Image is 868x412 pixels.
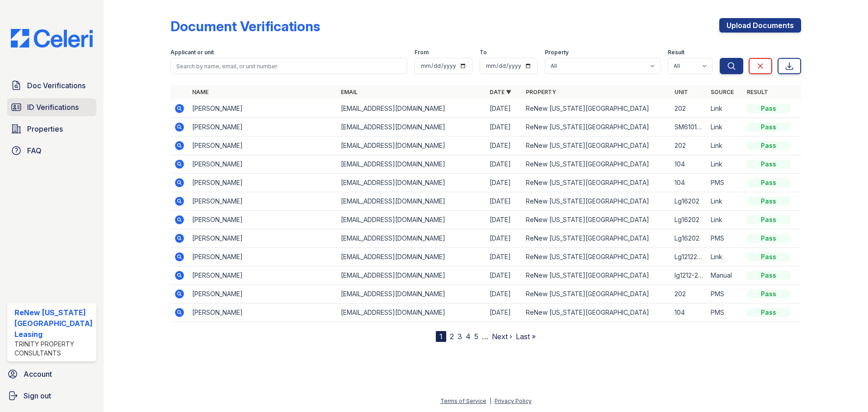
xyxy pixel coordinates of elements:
a: Properties [7,120,96,138]
td: [DATE] [486,137,522,155]
td: [PERSON_NAME] [189,285,337,303]
div: ReNew [US_STATE][GEOGRAPHIC_DATA] Leasing [14,307,93,340]
td: [PERSON_NAME] [189,248,337,266]
div: Pass [747,215,790,224]
td: PMS [707,285,743,303]
td: Lg16202 [671,192,707,211]
td: [PERSON_NAME] [189,137,337,155]
td: Manual [707,266,743,285]
a: Unit [675,89,688,95]
a: Result [747,89,768,95]
td: Link [707,192,743,211]
span: FAQ [27,145,42,156]
td: [EMAIL_ADDRESS][DOMAIN_NAME] [337,266,486,285]
td: ReNew [US_STATE][GEOGRAPHIC_DATA] [522,155,671,174]
td: SM610122 (202) [671,118,707,137]
label: Applicant or unit [170,49,214,56]
td: ReNew [US_STATE][GEOGRAPHIC_DATA] [522,118,671,137]
span: Properties [27,123,63,134]
td: Lg16202 [671,229,707,248]
td: ReNew [US_STATE][GEOGRAPHIC_DATA] [522,192,671,211]
td: [EMAIL_ADDRESS][DOMAIN_NAME] [337,211,486,229]
div: Pass [747,160,790,169]
td: Link [707,248,743,266]
td: ReNew [US_STATE][GEOGRAPHIC_DATA] [522,229,671,248]
td: ReNew [US_STATE][GEOGRAPHIC_DATA] [522,99,671,118]
td: Link [707,211,743,229]
a: FAQ [7,142,96,160]
div: Pass [747,252,790,261]
div: | [490,398,491,404]
td: [EMAIL_ADDRESS][DOMAIN_NAME] [337,174,486,192]
div: Pass [747,234,790,243]
td: ReNew [US_STATE][GEOGRAPHIC_DATA] [522,248,671,266]
td: [EMAIL_ADDRESS][DOMAIN_NAME] [337,285,486,303]
a: Sign out [4,387,100,405]
div: Document Verifications [170,18,320,34]
td: Lg1212202 [671,248,707,266]
td: PMS [707,229,743,248]
td: PMS [707,174,743,192]
td: [DATE] [486,118,522,137]
td: ReNew [US_STATE][GEOGRAPHIC_DATA] [522,285,671,303]
td: [PERSON_NAME] [189,99,337,118]
td: [PERSON_NAME] [189,155,337,174]
a: Account [4,365,100,383]
td: Link [707,118,743,137]
td: [DATE] [486,266,522,285]
span: Sign out [24,390,51,401]
div: Pass [747,197,790,206]
span: Account [24,369,52,379]
td: [PERSON_NAME] [189,174,337,192]
a: 2 [450,332,454,341]
a: ID Verifications [7,98,96,116]
div: 1 [436,331,446,342]
td: Link [707,137,743,155]
td: ReNew [US_STATE][GEOGRAPHIC_DATA] [522,303,671,322]
td: [EMAIL_ADDRESS][DOMAIN_NAME] [337,118,486,137]
td: ReNew [US_STATE][GEOGRAPHIC_DATA] [522,266,671,285]
a: Privacy Policy [495,398,532,404]
td: [EMAIL_ADDRESS][DOMAIN_NAME] [337,229,486,248]
td: 104 [671,174,707,192]
td: [DATE] [486,248,522,266]
td: 202 [671,137,707,155]
td: [EMAIL_ADDRESS][DOMAIN_NAME] [337,99,486,118]
div: Trinity Property Consultants [14,340,93,358]
td: Link [707,99,743,118]
td: [PERSON_NAME] [189,118,337,137]
div: Pass [747,141,790,150]
td: [EMAIL_ADDRESS][DOMAIN_NAME] [337,248,486,266]
a: Next › [492,332,512,341]
a: Date ▼ [490,89,511,95]
td: 104 [671,155,707,174]
td: Lg16202 [671,211,707,229]
a: 5 [474,332,478,341]
td: [DATE] [486,155,522,174]
label: To [480,49,487,56]
a: 3 [458,332,462,341]
div: Pass [747,308,790,317]
td: [PERSON_NAME] [189,266,337,285]
td: [DATE] [486,229,522,248]
a: 4 [466,332,471,341]
a: Last » [516,332,536,341]
td: [DATE] [486,192,522,211]
td: [EMAIL_ADDRESS][DOMAIN_NAME] [337,303,486,322]
div: Pass [747,271,790,280]
td: [PERSON_NAME] [189,192,337,211]
td: lg1212-202 [671,266,707,285]
div: Pass [747,289,790,298]
td: [DATE] [486,211,522,229]
td: [PERSON_NAME] [189,211,337,229]
td: [EMAIL_ADDRESS][DOMAIN_NAME] [337,137,486,155]
td: [DATE] [486,285,522,303]
a: Property [526,89,556,95]
input: Search by name, email, or unit number [170,58,407,74]
td: ReNew [US_STATE][GEOGRAPHIC_DATA] [522,137,671,155]
td: [EMAIL_ADDRESS][DOMAIN_NAME] [337,155,486,174]
div: Pass [747,104,790,113]
a: Terms of Service [440,398,486,404]
a: Doc Verifications [7,76,96,95]
td: [PERSON_NAME] [189,303,337,322]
